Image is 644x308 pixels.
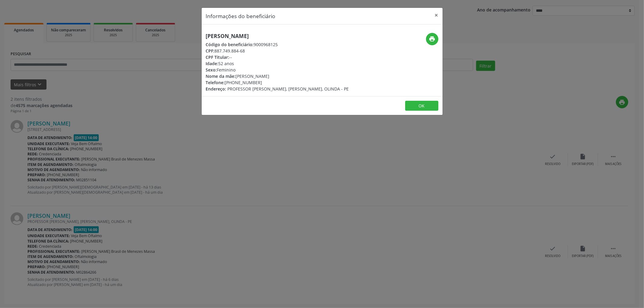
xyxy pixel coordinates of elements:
[206,73,349,79] div: [PERSON_NAME]
[206,67,217,73] span: Sexo:
[206,48,215,54] span: CPF:
[206,79,349,86] div: [PHONE_NUMBER]
[206,48,349,54] div: 887.749.884-68
[206,61,219,66] span: Idade:
[206,73,236,79] span: Nome da mãe:
[206,60,349,67] div: 52 anos
[206,54,229,60] span: CPF Titular:
[206,33,349,39] h5: [PERSON_NAME]
[405,101,438,111] button: OK
[426,33,438,45] button: print
[206,67,349,73] div: Feminino
[206,80,225,85] span: Telefone:
[228,86,349,92] span: PROFESSOR [PERSON_NAME], [PERSON_NAME], OLINDA - PE
[206,12,276,20] h5: Informações do beneficiário
[431,8,443,23] button: Close
[429,36,435,42] i: print
[206,41,349,48] div: 9000968125
[206,54,349,60] div: --
[206,42,254,47] span: Código do beneficiário:
[206,86,226,92] span: Endereço:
